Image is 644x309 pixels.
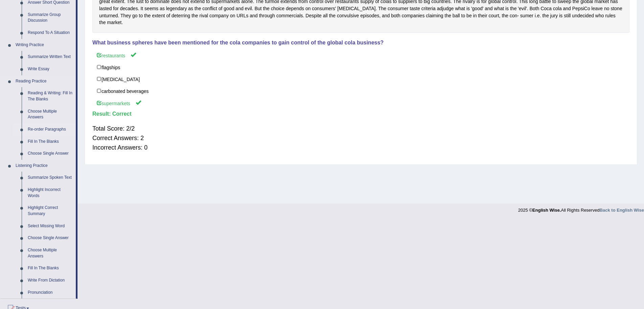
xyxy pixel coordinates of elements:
[25,136,76,148] a: Fill In The Blanks
[25,9,76,27] a: Summarize Group Discussion
[25,87,76,105] a: Reading & Writing: Fill In The Blanks
[25,148,76,160] a: Choose Single Answer
[92,85,629,97] label: carbonated beverages
[92,49,629,61] label: restaurants
[25,123,76,136] a: Re-order Paragraphs
[25,172,76,184] a: Summarize Spoken Text
[518,204,644,213] div: 2025 © All Rights Reserved
[92,120,629,156] div: Total Score: 2/2 Correct Answers: 2 Incorrect Answers: 0
[13,75,76,88] a: Reading Practice
[13,39,76,51] a: Writing Practice
[92,111,629,117] h4: Result:
[25,184,76,202] a: Highlight Incorrect Words
[600,208,644,213] a: Back to English Wise
[13,160,76,172] a: Listening Practice
[92,73,629,85] label: [MEDICAL_DATA]
[92,61,629,73] label: flagships
[25,51,76,63] a: Summarize Written Text
[25,27,76,39] a: Respond To A Situation
[92,40,629,46] h4: What business spheres have been mentioned for the cola companies to gain control of the global co...
[92,97,629,109] label: supermarkets
[25,244,76,262] a: Choose Multiple Answers
[25,274,76,287] a: Write From Dictation
[25,202,76,220] a: Highlight Correct Summary
[532,208,561,213] strong: English Wise.
[25,105,76,123] a: Choose Multiple Answers
[25,63,76,75] a: Write Essay
[25,287,76,299] a: Pronunciation
[25,220,76,232] a: Select Missing Word
[25,232,76,244] a: Choose Single Answer
[25,262,76,274] a: Fill In The Blanks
